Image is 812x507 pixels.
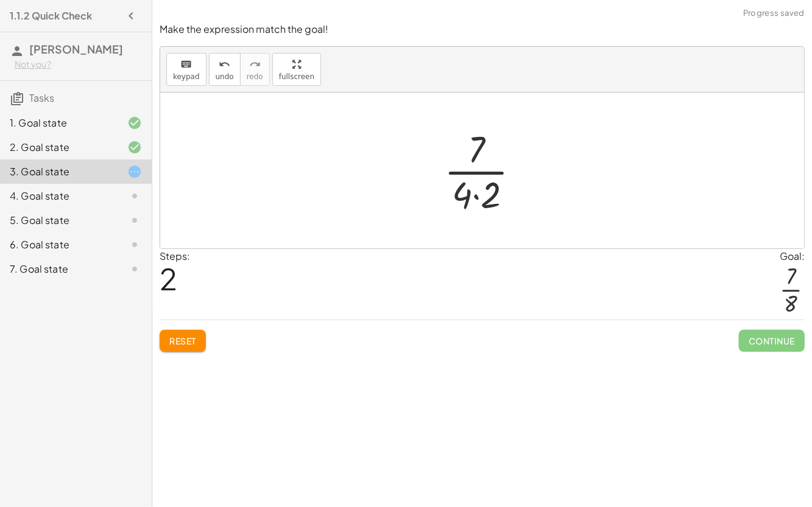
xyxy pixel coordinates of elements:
i: Task not started. [127,262,142,276]
i: Task finished and correct. [127,140,142,155]
i: Task finished and correct. [127,116,142,130]
span: redo [247,72,263,81]
button: Reset [160,330,206,352]
div: 5. Goal state [10,213,108,228]
button: redoredo [240,53,270,86]
div: 6. Goal state [10,237,108,252]
div: Not you? [15,58,142,71]
i: Task not started. [127,189,142,203]
i: undo [219,57,230,72]
div: Goal: [780,249,805,264]
div: 2. Goal state [10,140,108,155]
div: 7. Goal state [10,262,108,276]
label: Steps: [160,250,190,262]
i: redo [249,57,261,72]
span: Reset [169,335,196,346]
div: 3. Goal state [10,164,108,179]
span: [PERSON_NAME] [29,42,123,56]
i: keyboard [180,57,192,72]
span: fullscreen [279,72,314,81]
div: 1. Goal state [10,116,108,130]
span: 2 [160,260,177,297]
h4: 1.1.2 Quick Check [10,9,92,23]
span: undo [216,72,234,81]
i: Task not started. [127,237,142,252]
span: keypad [173,72,200,81]
button: keyboardkeypad [166,53,207,86]
i: Task not started. [127,213,142,228]
span: Progress saved [743,7,805,19]
button: undoundo [209,53,241,86]
span: Tasks [29,91,54,104]
div: 4. Goal state [10,189,108,203]
i: Task started. [127,164,142,179]
button: fullscreen [272,53,321,86]
p: Make the expression match the goal! [160,23,805,37]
